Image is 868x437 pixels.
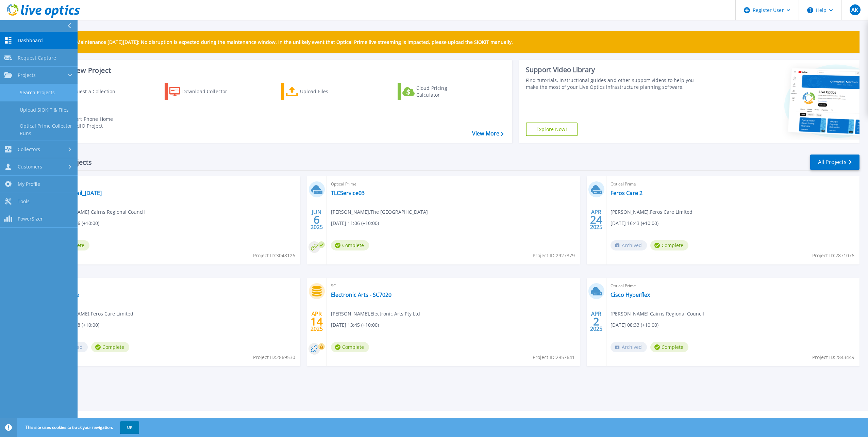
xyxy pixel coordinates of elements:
[314,217,320,223] span: 6
[331,220,379,227] span: [DATE] 11:06 (+10:00)
[812,252,854,259] span: Project ID: 2871076
[331,282,576,290] span: SC
[590,217,602,223] span: 24
[526,65,702,74] div: Support Video Library
[51,310,133,318] span: [PERSON_NAME] , Feros Care Limited
[18,181,40,187] span: My Profile
[331,190,365,196] a: TLCService03
[51,180,296,188] span: Optical Prime
[48,83,124,100] a: Request a Collection
[18,37,43,44] span: Dashboard
[593,319,599,324] span: 2
[182,85,237,98] div: Download Collector
[331,240,369,250] span: Complete
[300,85,354,98] div: Upload Files
[590,207,603,232] div: APR 2025
[398,83,473,100] a: Cloud Pricing Calculator
[611,220,658,227] span: [DATE] 16:43 (+10:00)
[18,216,43,222] span: PowerSizer
[18,55,56,61] span: Request Capture
[611,282,855,290] span: Optical Prime
[533,354,575,361] span: Project ID: 2857641
[526,77,702,91] div: Find tutorials, instructional guides and other support videos to help you make the most of your L...
[48,67,503,74] h3: Start a New Project
[51,39,513,45] p: Scheduled Maintenance [DATE][DATE]: No disruption is expected during the maintenance window. In t...
[331,310,420,318] span: [PERSON_NAME] , Electronic Arts Pty Ltd
[281,83,357,100] a: Upload Files
[253,354,295,361] span: Project ID: 2869530
[19,421,139,434] span: This site uses cookies to track your navigation.
[611,321,658,329] span: [DATE] 08:33 (+10:00)
[331,291,391,298] a: Electronic Arts - SC7020
[650,342,688,352] span: Complete
[810,155,859,170] a: All Projects
[611,240,647,250] span: Archived
[611,190,642,196] a: Feros Care 2
[331,342,369,352] span: Complete
[331,321,379,329] span: [DATE] 13:45 (+10:00)
[851,7,858,13] span: AK
[526,123,578,136] a: Explore Now!
[472,130,504,137] a: View More
[120,421,139,434] button: OK
[310,309,323,334] div: APR 2025
[533,252,575,259] span: Project ID: 2927379
[611,208,692,216] span: [PERSON_NAME] , Feros Care Limited
[91,342,129,352] span: Complete
[611,291,650,298] a: Cisco Hyperflex
[812,354,854,361] span: Project ID: 2843449
[165,83,240,100] a: Download Collector
[18,146,40,152] span: Collectors
[51,208,145,216] span: [PERSON_NAME] , Cairns Regional Council
[611,342,647,352] span: Archived
[650,240,688,250] span: Complete
[331,180,576,188] span: Optical Prime
[67,116,120,129] div: Import Phone Home CloudIQ Project
[310,207,323,232] div: JUN 2025
[18,198,30,205] span: Tools
[611,310,704,318] span: [PERSON_NAME] , Cairns Regional Council
[18,164,42,170] span: Customers
[590,309,603,334] div: APR 2025
[68,85,122,98] div: Request a Collection
[331,208,428,216] span: [PERSON_NAME] , The [GEOGRAPHIC_DATA]
[611,180,855,188] span: Optical Prime
[416,85,471,98] div: Cloud Pricing Calculator
[18,72,36,78] span: Projects
[51,282,296,290] span: Optical Prime
[253,252,295,259] span: Project ID: 3048126
[311,319,323,324] span: 14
